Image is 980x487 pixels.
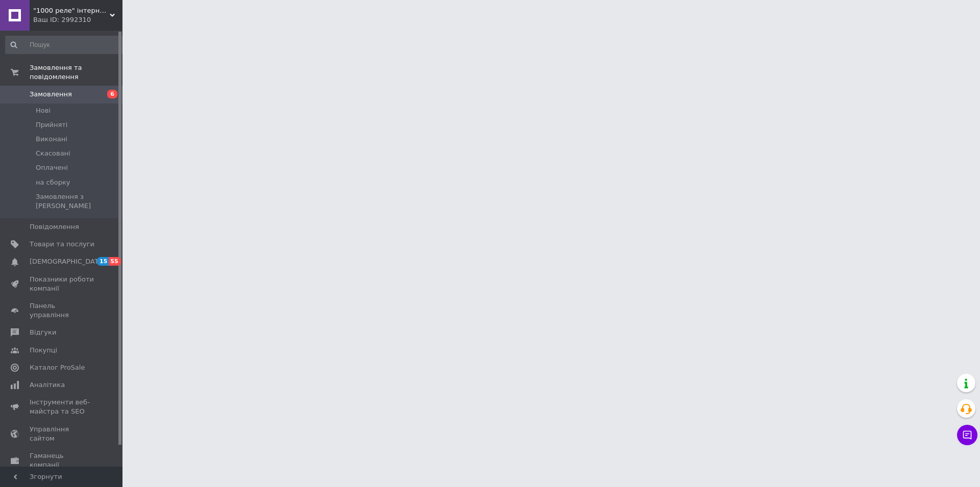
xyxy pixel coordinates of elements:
[30,398,94,416] span: Інструменти веб-майстра та SEO
[33,15,122,24] div: Ваш ID: 2992310
[30,363,85,372] span: Каталог ProSale
[33,6,110,15] span: "1000 реле" інтернет-магазин автоелектрики
[30,240,94,249] span: Товари та послуги
[36,192,125,211] span: Замовлення з [PERSON_NAME]
[36,149,70,158] span: Скасовані
[36,135,67,144] span: Виконані
[30,301,94,320] span: Панель управління
[30,257,105,266] span: [DEMOGRAPHIC_DATA]
[109,257,120,266] span: 55
[107,90,117,98] span: 6
[36,120,67,130] span: Прийняті
[36,106,51,115] span: Нові
[36,163,68,172] span: Оплачені
[97,257,109,266] span: 15
[30,63,122,82] span: Замовлення та повідомлення
[5,36,126,54] input: Пошук
[30,328,56,337] span: Відгуки
[30,425,94,443] span: Управління сайтом
[30,451,94,470] span: Гаманець компанії
[30,346,57,355] span: Покупці
[30,90,72,99] span: Замовлення
[957,425,977,445] button: Чат з покупцем
[30,380,65,390] span: Аналітика
[30,222,79,232] span: Повідомлення
[36,178,70,187] span: на сборку
[30,275,94,293] span: Показники роботи компанії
